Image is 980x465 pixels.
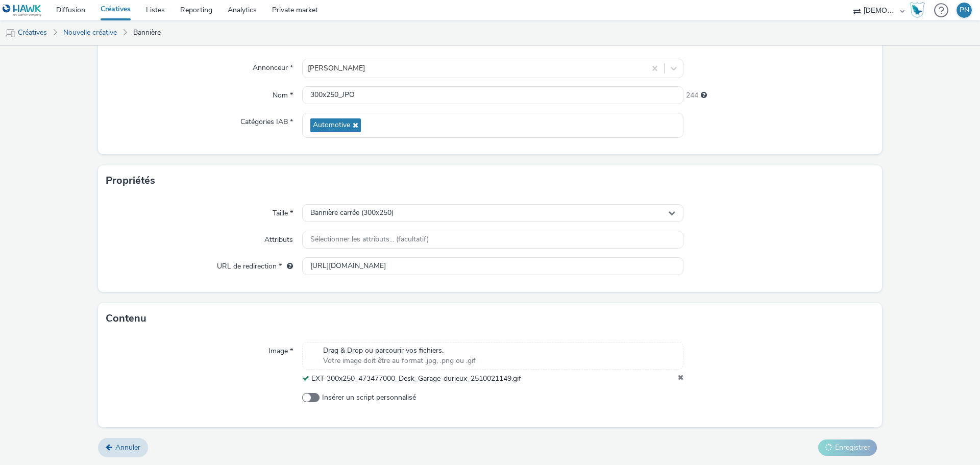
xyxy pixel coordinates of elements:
[264,342,297,356] label: Image *
[313,121,350,130] span: Automotive
[686,90,698,101] span: 244
[323,356,476,366] span: Votre image doit être au format .jpg, .png ou .gif
[960,3,969,18] div: PN
[910,2,925,18] img: Hawk Academy
[268,204,297,218] label: Taille *
[310,209,394,217] span: Bannière carrée (300x250)
[302,257,683,275] input: url...
[268,86,297,101] label: Nom *
[98,438,148,457] a: Annuler
[106,173,155,188] h3: Propriétés
[58,20,122,45] a: Nouvelle créative
[282,261,293,272] div: L'URL de redirection sera utilisée comme URL de validation avec certains SSP et ce sera l'URL de ...
[322,393,416,403] span: Insérer un script personnalisé
[310,235,429,244] span: Sélectionner les attributs... (facultatif)
[302,86,683,104] input: Nom
[236,113,297,127] label: Catégories IAB *
[311,374,521,383] span: EXT-300x250_473477000_Desk_Garage-durieux_2510021149.gif
[213,257,297,272] label: URL de redirection *
[260,231,297,245] label: Attributs
[106,311,146,326] h3: Contenu
[5,28,15,38] img: mobile
[835,443,870,452] span: Enregistrer
[818,439,877,456] button: Enregistrer
[910,2,929,18] a: Hawk Academy
[701,90,707,101] div: 255 caractères maximum
[3,4,42,17] img: undefined Logo
[128,20,166,45] a: Bannière
[115,443,140,452] span: Annuler
[249,59,297,73] label: Annonceur *
[323,346,476,356] span: Drag & Drop ou parcourir vos fichiers.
